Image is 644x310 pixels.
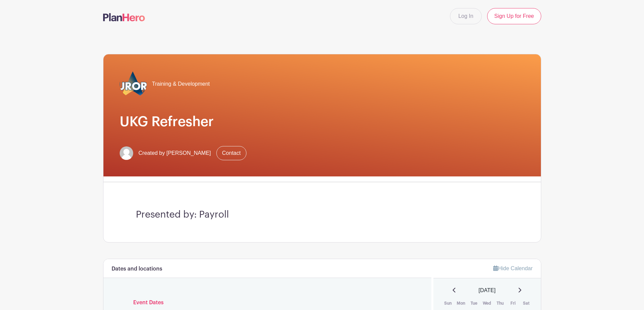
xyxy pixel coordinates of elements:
[139,149,211,157] span: Created by [PERSON_NAME]
[487,8,541,24] a: Sign Up for Free
[103,13,145,21] img: logo-507f7623f17ff9eddc593b1ce0a138ce2505c220e1c5a4e2b4648c50719b7d32.svg
[120,146,133,160] img: default-ce2991bfa6775e67f084385cd625a349d9dcbb7a52a09fb2fda1e96e2d18dcdb.png
[479,286,496,294] span: [DATE]
[493,265,532,271] a: Hide Calendar
[442,300,455,307] th: Sun
[468,300,481,307] th: Tue
[136,209,508,221] h3: Presented by: Payroll
[120,114,525,130] h1: UKG Refresher
[494,300,507,307] th: Thu
[507,300,520,307] th: Fri
[450,8,482,24] a: Log In
[216,146,246,160] a: Contact
[152,80,210,88] span: Training & Development
[128,300,407,306] h6: Event Dates
[112,266,162,272] h6: Dates and locations
[455,300,468,307] th: Mon
[481,300,494,307] th: Wed
[120,71,147,97] img: 2023_COA_Horiz_Logo_PMS_BlueStroke%204.png
[520,300,533,307] th: Sat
